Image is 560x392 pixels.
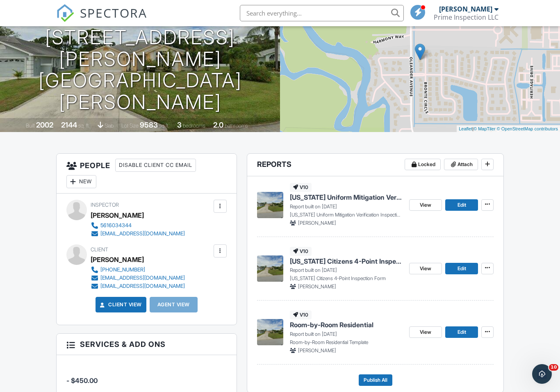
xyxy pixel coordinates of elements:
a: © OpenStreetMap contributors [497,126,558,131]
a: SPECTORA [56,11,147,28]
a: [EMAIL_ADDRESS][DOMAIN_NAME] [91,274,185,282]
a: 5616034344 [91,221,185,230]
div: Prime Inspection LLC [434,13,499,21]
div: [PHONE_NUMBER] [100,267,145,273]
div: 9583 [140,121,158,129]
div: [EMAIL_ADDRESS][DOMAIN_NAME] [100,230,185,237]
div: Disable Client CC Email [115,159,196,172]
a: Client View [98,301,142,309]
h3: People [57,154,237,194]
input: Search everything... [240,5,404,21]
a: [PHONE_NUMBER] [91,266,185,274]
h1: [STREET_ADDRESS][PERSON_NAME] [GEOGRAPHIC_DATA][PERSON_NAME] [13,27,267,113]
h3: Services & Add ons [57,334,237,355]
div: [PERSON_NAME] [91,209,144,221]
div: 2144 [61,121,77,129]
a: Leaflet [459,126,472,131]
div: [EMAIL_ADDRESS][DOMAIN_NAME] [100,283,185,289]
span: slab [105,123,114,129]
div: 5616034344 [100,222,132,229]
a: [EMAIL_ADDRESS][DOMAIN_NAME] [91,282,185,290]
iframe: Intercom live chat [532,364,552,384]
span: SPECTORA [80,4,147,21]
span: Built [26,123,35,129]
a: © MapTiler [473,126,496,131]
div: New [66,175,96,188]
div: [PERSON_NAME] [91,253,144,266]
div: [EMAIL_ADDRESS][DOMAIN_NAME] [100,275,185,281]
span: Lot Size [121,123,139,129]
span: - $450.00 [66,376,98,385]
span: bedrooms [183,123,205,129]
span: 10 [549,364,558,371]
span: bathrooms [225,123,248,129]
span: sq.ft. [159,123,169,129]
div: 3 [177,121,182,129]
img: The Best Home Inspection Software - Spectora [56,4,74,22]
div: 2.0 [213,121,223,129]
span: Client [91,246,108,253]
span: sq. ft. [78,123,90,129]
div: | [457,125,560,132]
div: 2002 [36,121,53,129]
a: [EMAIL_ADDRESS][DOMAIN_NAME] [91,230,185,238]
div: [PERSON_NAME] [439,5,492,13]
li: Manual fee: [66,361,227,392]
span: Inspector [91,202,119,208]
